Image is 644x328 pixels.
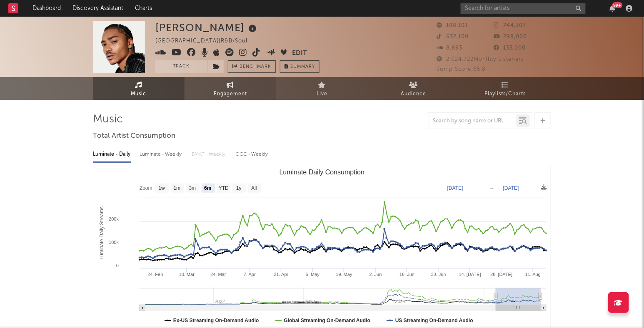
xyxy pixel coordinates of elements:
[485,89,526,99] span: Playlists/Charts
[494,23,527,28] span: 244,307
[179,272,195,277] text: 10. Mar
[159,186,165,191] text: 1w
[174,186,181,191] text: 1m
[610,5,616,12] button: 99+
[280,169,365,176] text: Luminate Daily Consumption
[399,272,414,277] text: 16. Jun
[116,263,119,268] text: 0
[369,272,382,277] text: 2. Jun
[491,272,513,277] text: 28. [DATE]
[155,21,259,35] div: [PERSON_NAME]
[461,3,586,14] input: Search for artists
[189,186,196,191] text: 3m
[204,186,211,191] text: 6m
[109,216,119,221] text: 200k
[503,185,519,191] text: [DATE]
[210,272,226,277] text: 24. Mar
[236,186,242,191] text: 1y
[173,318,259,323] text: Ex-US Streaming On-Demand Audio
[280,60,320,73] button: Summary
[437,45,462,51] span: 8,693
[290,65,315,69] span: Summary
[244,272,256,277] text: 7. Apr
[437,57,524,62] span: 2,024,722 Monthly Listeners
[429,118,517,124] input: Search by song name or URL
[147,272,163,277] text: 24. Feb
[185,77,276,100] a: Engagement
[612,2,623,8] div: 99 +
[219,186,229,191] text: YTD
[140,147,183,162] div: Luminate - Weekly
[284,318,371,323] text: Global Streaming On-Demand Audio
[276,77,368,100] a: Live
[401,89,427,99] span: Audience
[93,147,131,162] div: Luminate - Daily
[140,186,152,191] text: Zoom
[214,89,247,99] span: Engagement
[306,272,320,277] text: 5. May
[317,89,327,99] span: Live
[336,272,353,277] text: 19. May
[459,272,481,277] text: 14. [DATE]
[525,272,541,277] text: 11. Aug
[240,62,271,72] span: Benchmark
[93,131,175,141] span: Total Artist Consumption
[395,318,473,323] text: US Streaming On-Demand Audio
[431,272,446,277] text: 30. Jun
[494,34,527,40] span: 298,000
[447,185,463,191] text: [DATE]
[494,45,526,51] span: 135,000
[155,60,207,73] button: Track
[93,77,185,100] a: Music
[251,186,257,191] text: All
[99,206,105,259] text: Luminate Daily Streams
[437,34,469,40] span: 632,100
[235,147,269,162] div: OCC - Weekly
[131,89,147,99] span: Music
[368,77,459,100] a: Audience
[459,77,551,100] a: Playlists/Charts
[489,185,494,191] text: →
[274,272,289,277] text: 21. Apr
[109,240,119,245] text: 100k
[228,60,276,73] a: Benchmark
[292,48,307,59] button: Edit
[155,36,257,46] div: [GEOGRAPHIC_DATA] | R&B/Soul
[437,67,486,72] span: Jump Score: 65.8
[437,23,468,28] span: 108,101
